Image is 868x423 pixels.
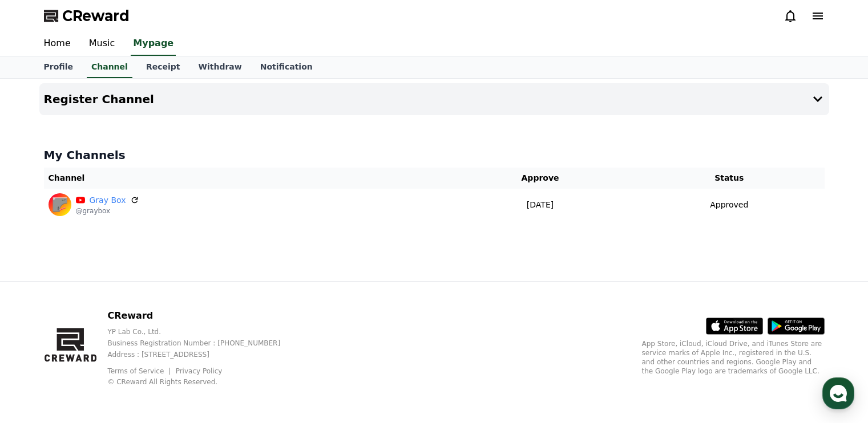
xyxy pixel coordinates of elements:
[39,83,829,115] button: Register Channel
[107,350,298,359] p: Address : [STREET_ADDRESS]
[107,309,298,323] p: CReward
[80,32,124,56] a: Music
[76,206,140,215] p: @graybox
[251,56,322,78] a: Notification
[642,339,825,376] p: App Store, iCloud, iCloud Drive, and iTunes Store are service marks of Apple Inc., registered in ...
[44,93,154,105] h4: Register Channel
[107,339,298,348] p: Business Registration Number : [PHONE_NUMBER]
[131,32,176,56] a: Mypage
[451,199,629,211] p: [DATE]
[107,377,298,387] p: © CReward All Rights Reserved.
[87,56,132,78] a: Channel
[62,7,130,25] span: CReward
[189,56,251,78] a: Withdraw
[90,194,126,206] a: Gray Box
[710,199,748,211] p: Approved
[137,56,189,78] a: Receipt
[44,7,130,25] a: CReward
[35,32,80,56] a: Home
[446,168,634,189] th: Approve
[107,327,298,336] p: YP Lab Co., Ltd.
[176,367,223,375] a: Privacy Policy
[634,168,824,189] th: Status
[44,147,825,163] h4: My Channels
[44,168,447,189] th: Channel
[35,56,82,78] a: Profile
[107,367,172,375] a: Terms of Service
[49,193,71,216] img: Gray Box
